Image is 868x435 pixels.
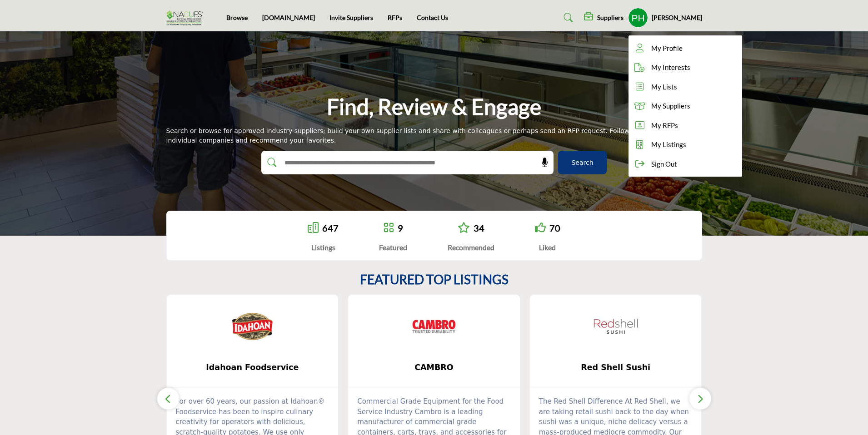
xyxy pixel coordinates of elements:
h5: Suppliers [597,14,624,22]
span: My Interests [651,62,690,73]
h5: [PERSON_NAME] [652,13,702,22]
button: Show hide supplier dropdown [628,8,648,28]
a: My RFPs [629,116,742,135]
span: My Profile [651,43,683,54]
a: Red Shell Sushi [530,356,702,380]
img: Idahoan Foodservice [229,304,275,349]
span: My Lists [651,82,677,92]
span: Search [571,158,593,168]
span: My Listings [651,139,686,150]
img: CAMBRO [411,304,457,349]
span: My RFPs [651,120,678,131]
i: Go to Liked [535,222,546,233]
button: Search [558,151,607,174]
a: My Listings [629,135,742,154]
div: Listings [308,242,339,253]
div: Search or browse for approved industry suppliers; build your own supplier lists and share with co... [166,126,702,145]
a: 34 [474,222,484,233]
div: Suppliers [584,12,624,23]
h2: FEATURED TOP LISTINGS [360,272,509,287]
img: Red Shell Sushi [593,304,639,349]
span: CAMBRO [362,361,506,373]
a: My Lists [629,77,742,97]
a: 647 [322,222,339,233]
a: 70 [549,222,560,233]
div: Liked [535,242,560,253]
span: Sign Out [651,159,677,169]
b: Idahoan Foodservice [180,356,325,380]
a: RFPs [388,14,402,21]
a: Go to Featured [383,222,394,234]
a: 9 [398,222,403,233]
a: Invite Suppliers [329,14,373,21]
b: CAMBRO [362,356,506,380]
a: My Profile [629,39,742,58]
a: Search [555,10,579,25]
span: Idahoan Foodservice [180,361,325,373]
div: Featured [379,242,407,253]
span: Red Shell Sushi [544,361,688,373]
a: Go to Recommended [458,222,470,234]
div: Recommended [448,242,494,253]
h1: Find, Review & Engage [327,93,541,121]
a: Idahoan Foodservice [167,356,339,380]
a: CAMBRO [348,356,520,380]
a: My Suppliers [629,96,742,116]
b: Red Shell Sushi [544,356,688,380]
span: My Suppliers [651,101,690,111]
a: My Interests [629,58,742,77]
img: Site Logo [166,10,207,25]
a: Contact Us [417,14,448,21]
a: [DOMAIN_NAME] [262,14,315,21]
a: Browse [226,14,248,21]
